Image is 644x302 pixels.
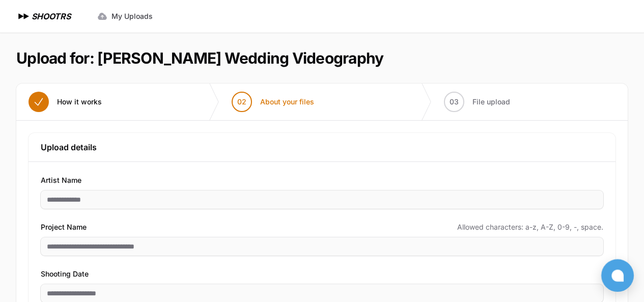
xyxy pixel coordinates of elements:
[16,10,32,22] img: SHOOTRS
[450,97,459,107] span: 03
[601,259,634,292] button: Open chat window
[57,97,102,107] span: How it works
[457,222,603,232] span: Allowed characters: a-z, A-Z, 0-9, -, space.
[16,49,383,67] h1: Upload for: [PERSON_NAME] Wedding Videography
[41,268,89,280] span: Shooting Date
[41,174,81,186] span: Artist Name
[41,141,603,153] h3: Upload details
[32,10,71,22] h1: SHOOTRS
[91,7,159,25] a: My Uploads
[111,11,153,21] span: My Uploads
[472,97,510,107] span: File upload
[16,10,71,22] a: SHOOTRS SHOOTRS
[219,84,326,120] button: 02 About your files
[41,221,87,233] span: Project Name
[237,97,246,107] span: 02
[260,97,314,107] span: About your files
[16,84,114,120] button: How it works
[432,84,522,120] button: 03 File upload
